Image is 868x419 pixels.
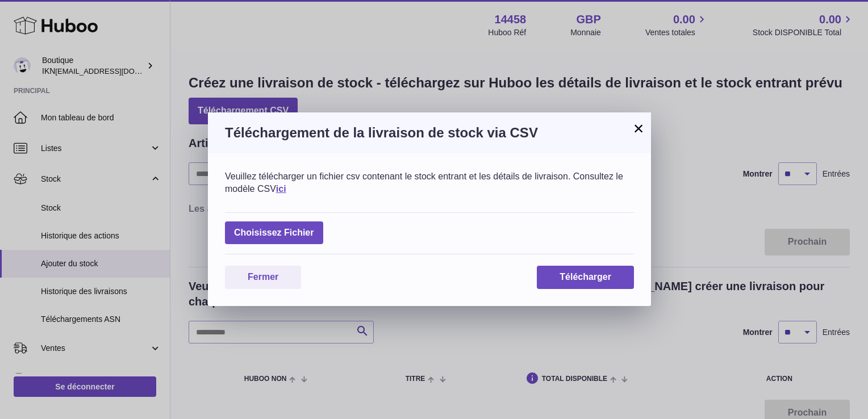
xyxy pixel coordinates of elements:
[225,266,301,289] button: Fermer
[248,272,278,282] span: Fermer
[276,184,286,194] a: ici
[225,170,634,195] div: Veuillez télécharger un fichier csv contenant le stock entrant et les détails de livraison. Consu...
[632,121,645,135] button: ×
[560,272,611,282] span: Télécharger
[225,124,634,142] h3: Téléchargement de la livraison de stock via CSV
[537,266,634,289] button: Télécharger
